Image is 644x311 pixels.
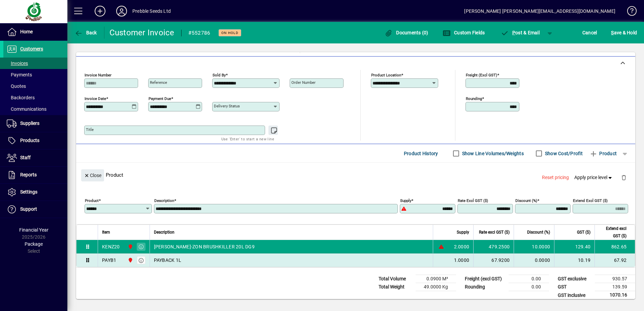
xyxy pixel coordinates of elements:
button: Close [81,169,104,181]
label: Show Cost/Profit [544,150,583,157]
td: 1070.16 [595,291,635,300]
button: Reset pricing [539,172,572,184]
div: #552786 [188,28,211,38]
td: Total Volume [375,275,416,283]
td: 49.0000 Kg [416,283,456,291]
td: 0.0900 M³ [416,275,456,283]
span: Rate excl GST ($) [479,229,510,236]
a: Quotes [3,80,67,92]
span: Reports [20,172,37,177]
span: Product [589,148,617,159]
mat-label: Sold by [213,73,226,77]
button: Profile [111,5,132,17]
td: 0.00 [509,283,549,291]
mat-label: Description [154,198,174,203]
a: Payments [3,69,67,80]
span: Cancel [582,27,597,38]
span: 2.0000 [454,243,470,250]
td: 0.0000 [514,253,554,267]
td: 129.40 [554,240,594,253]
span: ave & Hold [611,27,637,38]
span: PALMERSTON NORTH [126,243,134,250]
mat-label: Payment due [149,96,171,101]
span: Supply [457,229,469,236]
a: Staff [3,149,67,166]
td: Rounding [461,283,509,291]
mat-label: Product [85,198,99,203]
mat-label: Delivery status [214,104,240,108]
td: GST inclusive [554,291,595,300]
button: Apply price level [572,172,616,184]
button: Custom Fields [441,27,487,39]
span: Close [84,170,101,181]
mat-label: Extend excl GST ($) [573,198,608,203]
div: 479.2500 [478,243,510,250]
mat-label: Title [86,127,94,132]
td: Freight (excl GST) [461,275,509,283]
mat-label: Invoice number [85,73,111,77]
td: GST exclusive [554,275,595,283]
span: Description [154,229,174,236]
span: Back [74,30,97,35]
button: Cancel [581,27,599,39]
button: Post & Email [497,27,543,39]
span: Settings [20,189,37,195]
span: S [611,30,614,35]
span: Customers [20,46,43,51]
a: Backorders [3,92,67,103]
span: Item [102,229,110,236]
span: PAYBACK 1L [154,257,182,264]
mat-label: Product location [371,73,401,77]
mat-label: Freight (excl GST) [466,73,497,77]
button: Add [89,5,111,17]
a: Communications [3,103,67,115]
mat-label: Rate excl GST ($) [458,198,488,203]
td: Total Weight [375,283,416,291]
span: Invoices [7,61,28,66]
div: PAYB1 [102,257,116,264]
button: Product History [401,147,441,160]
span: Communications [7,106,46,112]
td: 862.65 [594,240,635,253]
mat-label: Supply [400,198,411,203]
span: Apply price level [574,174,613,181]
span: Custom Fields [443,30,485,35]
span: Financial Year [19,227,49,233]
mat-label: Invoice date [85,96,106,101]
a: Home [3,24,67,40]
span: Documents (0) [385,30,428,35]
span: GST ($) [577,229,590,236]
td: 10.0000 [514,240,554,253]
button: Back [73,27,99,39]
button: Delete [616,169,632,185]
span: Quotes [7,83,26,89]
a: Products [3,132,67,149]
a: Suppliers [3,115,67,132]
span: Package [25,241,43,247]
span: Extend excl GST ($) [599,225,626,240]
button: Documents (0) [383,27,430,39]
span: On hold [221,31,238,35]
span: Payments [7,72,32,77]
span: Support [20,206,37,212]
td: 67.92 [594,253,635,267]
td: 930.57 [595,275,635,283]
div: [PERSON_NAME] [PERSON_NAME][EMAIL_ADDRESS][DOMAIN_NAME] [464,6,615,16]
div: KENZ20 [102,243,120,250]
div: Product [76,163,635,187]
span: Discount (%) [527,229,550,236]
span: Backorders [7,95,35,100]
span: Staff [20,155,31,160]
span: [PERSON_NAME]-ZON BRUSHKILLER 20L DG9 [154,243,255,250]
span: Reset pricing [542,174,569,181]
mat-label: Rounding [466,96,482,101]
app-page-header-button: Close [79,172,106,178]
span: Product History [404,148,438,159]
span: P [512,30,515,35]
a: Reports [3,167,67,183]
mat-label: Discount (%) [515,198,537,203]
td: 10.19 [554,253,594,267]
a: Settings [3,184,67,201]
span: Suppliers [20,120,39,126]
span: PALMERSTON NORTH [126,256,134,264]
